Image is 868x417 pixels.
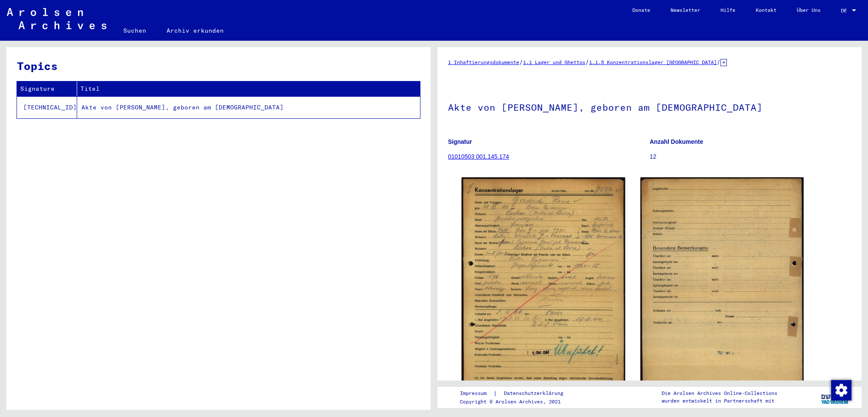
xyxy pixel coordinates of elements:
[156,20,234,41] a: Archiv erkunden
[17,81,77,96] th: Signature
[650,138,703,145] b: Anzahl Dokumente
[650,152,851,161] p: 12
[497,389,573,398] a: Datenschutzerklärung
[589,59,717,65] a: 1.1.5 Konzentrationslager [GEOGRAPHIC_DATA]
[77,96,420,118] td: Akte von [PERSON_NAME], geboren am [DEMOGRAPHIC_DATA]
[462,177,625,409] img: 001.jpg
[7,8,106,29] img: Arolsen_neg.svg
[448,88,851,125] h1: Akte von [PERSON_NAME], geboren am [DEMOGRAPHIC_DATA]
[17,96,77,118] td: [TECHNICAL_ID]
[717,58,721,66] span: /
[519,58,523,66] span: /
[448,138,472,145] b: Signatur
[585,58,589,66] span: /
[640,177,804,410] img: 002.jpg
[448,59,519,65] a: 1 Inhaftierungsdokumente
[448,153,509,160] a: 01010503 001.145.174
[662,389,777,397] p: Die Arolsen Archives Online-Collections
[460,389,493,398] a: Impressum
[113,20,156,41] a: Suchen
[662,397,777,405] p: wurden entwickelt in Partnerschaft mit
[831,380,851,400] img: Zustimmung ändern
[841,8,850,14] span: DE
[460,398,573,406] p: Copyright © Arolsen Archives, 2021
[17,58,420,74] h3: Topics
[77,81,420,96] th: Titel
[819,386,851,408] img: yv_logo.png
[523,59,585,65] a: 1.1 Lager und Ghettos
[460,389,573,398] div: |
